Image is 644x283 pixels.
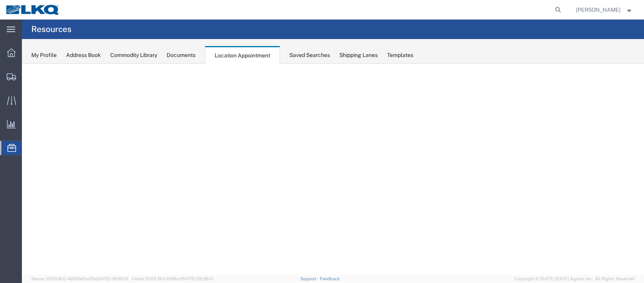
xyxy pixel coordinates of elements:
span: Copyright © [DATE]-[DATE] Agistix Inc., All Rights Reserved [514,276,635,282]
h4: Resources [31,20,72,39]
div: Location Appointment [205,46,280,64]
iframe: FS Legacy Container [22,64,644,275]
span: [DATE] 09:39:01 [181,276,213,281]
div: Templates [387,51,413,59]
a: Feedback [320,276,340,281]
span: [DATE] 09:50:51 [97,276,128,281]
a: Support [300,276,320,281]
div: My Profile [31,51,57,59]
div: Shipping Lanes [339,51,378,59]
div: Address Book [66,51,101,59]
button: [PERSON_NAME] [576,5,633,14]
div: Documents [167,51,196,59]
img: logo [5,4,60,16]
span: Server: 2025.19.0-49328d0a35e [31,276,128,281]
div: Saved Searches [289,51,330,59]
div: Commodity Library [110,51,157,59]
span: Client: 2025.19.0-129fbcf [132,276,213,281]
span: Christopher Sanchez [576,5,621,14]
